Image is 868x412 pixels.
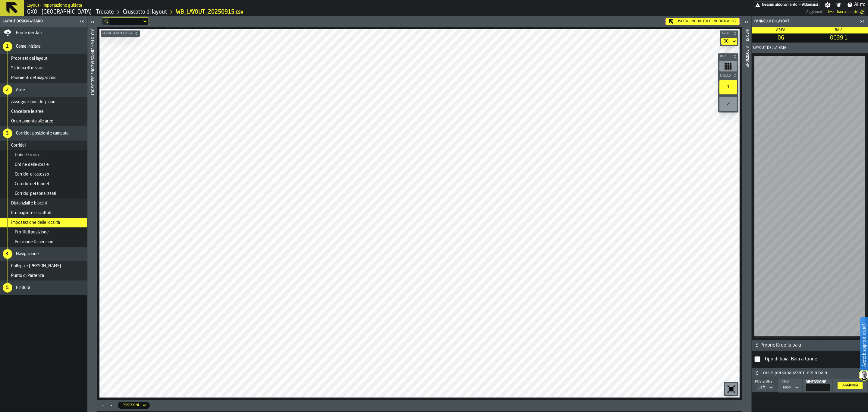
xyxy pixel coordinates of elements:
[16,87,25,92] span: Aree
[0,261,87,271] li: menu Collega e Collega Aree
[763,354,864,364] div: InputCheckbox-react-aria4895527869-:r20e:
[101,30,140,36] button: button-
[15,162,49,167] span: Ordine delle corsie
[0,97,87,107] li: menu Assegnazione del piano
[822,2,833,8] label: button-toggle-Impostazioni
[0,198,87,208] li: menu Distanziali e blocchi
[754,2,819,8] div: Abbonamento al menu
[0,141,87,150] li: menu Corridoi
[3,42,12,51] div: 1.
[2,19,77,24] div: Layout Design Wizard
[0,83,87,97] li: menu Aree
[118,402,150,409] div: DropdownMenuValue-locations
[754,356,760,362] input: InputCheckbox-label-react-aria4895527869-:r20e:
[0,16,87,27] header: Layout Design Wizard
[753,19,858,24] div: Pannello di layout
[718,59,738,73] div: button-toolbar-undefined
[123,403,139,407] div: DropdownMenuValue-locations
[0,227,87,237] li: menu Profili di posizione
[101,384,135,396] a: logo-header
[719,74,732,78] span: Livello
[780,380,799,384] div: Tipo
[87,16,97,412] header: Aiuto per l'impostazione del layout
[806,384,830,391] input: react-aria4895527869-:r20g: react-aria4895527869-:r20g:
[759,385,766,390] div: DropdownMenuValue-
[108,402,115,408] button: Minimize
[858,8,866,16] label: button-toggle-undefined
[828,10,858,14] span: 25/09/2025, 17:47:04
[811,35,867,41] span: 0G39 1
[27,9,114,15] a: link-to-/wh/i/7274009e-5361-4e21-8e36-7045ee840609
[858,18,866,25] label: button-toggle-Chiudimi
[16,285,30,290] span: Finitura
[861,318,867,373] label: Avete bisogno di aiuto?
[0,280,87,295] li: menu Finitura
[0,150,87,160] li: menu Unire le corsie
[721,38,737,45] div: DropdownMenuValue-0G
[11,75,57,80] span: Pavimenti del magazzino
[16,252,39,256] span: Navigazione
[799,3,801,7] span: —
[721,32,732,35] span: Area
[11,220,60,225] span: Impostazione delle località
[726,384,736,394] svg: Azzeramento dello zoom e della posizione
[806,10,826,14] span: Aggiornato:
[806,380,826,384] span: Dimensione
[16,44,41,49] span: Come iniziare
[15,153,41,157] span: Unire le corsie
[760,369,866,377] span: Corsie personalizzate della baia
[15,191,56,196] span: Corridoi personalizzati
[840,383,860,388] div: Aggiungi
[3,85,12,95] div: 2.
[0,170,87,179] li: menu Corridoi di accesso
[0,63,87,73] li: menu Sistema di misura
[0,54,87,63] li: menu Proprietà del layout
[176,9,244,15] a: link-to-/wh/i/7274009e-5361-4e21-8e36-7045ee840609/import/layout/85bddf05-4680-48f9-b446-867618dc...
[0,189,87,198] li: menu Corridoi personalizzati
[11,273,44,278] span: Punto di Partenza
[743,17,751,28] label: button-toggle-Aperto
[802,3,818,7] span: Abbonarsi
[719,55,732,58] span: Baia
[753,46,786,50] span: Layout della baia
[11,119,53,124] span: Orientamento alle aree
[15,172,49,177] span: Corridoi di accesso
[11,264,61,268] span: Collega e [PERSON_NAME]
[11,66,43,71] span: Sistema di misura
[0,179,87,189] li: menu Corridoi del tunnel
[844,1,868,8] label: button-toggle-Aiuto
[731,19,736,24] span: 0G
[0,39,87,54] li: menu Come iniziare
[3,249,12,259] div: 4.
[753,35,809,41] span: 0G
[776,28,785,32] span: Area
[754,353,865,365] label: InputCheckbox-label-react-aria4895527869-:r20e:
[754,380,775,384] div: Posizione
[11,109,44,114] span: Cancellare le aree
[105,20,108,23] div: hide filter
[27,2,82,8] h2: Sub Title
[854,1,866,8] span: Aiuto
[0,208,87,218] li: menu Cremagliere e scaffali
[90,28,94,410] div: Aiuto per l'impostazione del layout
[0,271,87,280] li: menu Punto di Partenza
[752,368,868,379] button: button-
[745,28,749,410] div: Info sulla posizione
[718,79,738,96] div: button-toolbar-undefined
[754,2,819,8] a: link-to-/wh/i/7274009e-5361-4e21-8e36-7045ee840609/pricing/
[27,8,417,16] nav: Breadcrumb
[762,3,797,7] span: Nessun abbonamento
[88,17,96,28] label: button-toggle-Aperto
[0,27,87,39] li: menu Fonte dei dati
[11,100,55,104] span: Assegnazione del piano
[11,143,26,148] span: Corridoi
[3,283,12,293] div: 5.
[752,340,868,351] button: button-
[752,16,868,27] header: Pannello di layout
[754,380,775,391] div: PosizioneDropdownMenuValue-
[835,28,843,32] span: Baia
[781,380,800,391] div: TipoDropdownMenuValue-1
[15,239,54,244] span: Posizione Dimensioni
[720,30,738,36] button: button-
[718,73,738,79] button: button-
